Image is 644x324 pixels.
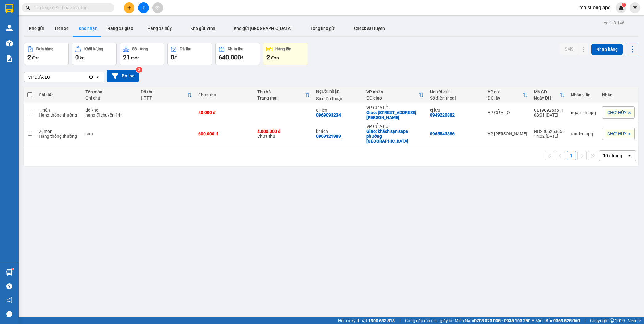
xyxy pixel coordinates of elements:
[399,317,400,324] span: |
[254,87,313,103] th: Toggle SortBy
[36,47,53,51] div: Đơn hàng
[132,47,148,51] div: Số lượng
[534,108,565,113] div: CL1909253511
[80,55,85,60] span: kg
[39,134,79,139] div: Hàng thông thường
[120,43,164,65] button: Số lượng21món
[607,131,626,137] span: CHỜ HỦY
[567,151,576,160] button: 1
[584,317,585,324] span: |
[630,2,640,13] button: caret-down
[354,26,385,31] span: Check sai tuyến
[623,3,625,7] span: 1
[610,318,614,323] span: copyright
[560,43,578,55] button: SMS
[534,96,560,100] div: Ngày ĐH
[27,54,31,61] span: 2
[174,55,177,60] span: đ
[366,105,424,110] div: VP CỬA LÒ
[198,92,251,97] div: Chưa thu
[138,87,195,103] th: Toggle SortBy
[488,96,523,100] div: ĐC lấy
[6,269,13,276] img: warehouse-icon
[198,110,251,115] div: 40.000 đ
[136,67,142,73] sup: 3
[534,129,565,134] div: NH2305253066
[627,153,632,158] svg: open
[85,113,134,117] div: hàng đi chuyến 14h
[228,47,243,51] div: Chưa thu
[215,43,260,65] button: Chưa thu640.000đ
[257,129,310,139] div: Chưa thu
[131,55,140,60] span: món
[316,113,341,117] div: 0969093234
[167,43,212,65] button: Đã thu0đ
[574,4,616,11] span: maisuong.apq
[488,89,523,94] div: VP gửi
[155,6,160,10] span: aim
[366,89,419,94] div: VP nhận
[74,21,102,36] button: Kho nhận
[485,87,531,103] th: Toggle SortBy
[141,96,187,100] div: HTTT
[6,25,13,31] img: warehouse-icon
[535,317,580,324] span: Miền Bắc
[95,75,100,80] svg: open
[241,55,243,60] span: đ
[275,47,291,51] div: Hàng tồn
[455,317,530,324] span: Miền Nam
[152,2,163,13] button: aim
[6,297,12,303] span: notification
[488,131,528,136] div: VP [PERSON_NAME]
[571,110,596,115] div: ngotrinh.apq
[49,21,74,36] button: Trên xe
[632,5,638,10] span: caret-down
[430,108,481,113] div: cj lưu
[316,108,360,113] div: c hiền
[6,311,12,317] span: message
[123,54,130,61] span: 21
[28,74,50,80] div: VP CỬA LÒ
[257,89,305,94] div: Thu hộ
[266,54,270,61] span: 2
[234,26,292,31] span: Kho gửi [GEOGRAPHIC_DATA]
[102,21,138,36] button: Hàng đã giao
[85,96,134,100] div: Ghi chú
[531,87,568,103] th: Toggle SortBy
[430,113,455,117] div: 0949220882
[138,2,149,13] button: file-add
[532,319,534,322] span: ⚪️
[534,89,560,94] div: Mã GD
[171,54,174,61] span: 0
[591,44,623,55] button: Nhập hàng
[198,131,251,136] div: 600.000 đ
[107,70,139,82] button: Bộ lọc
[604,19,625,26] div: ver 1.8.146
[488,110,528,115] div: VP CỬA LÒ
[368,318,395,323] strong: 1900 633 818
[602,92,635,97] div: Nhãn
[316,96,360,101] div: Số điện thoại
[85,89,134,94] div: Tên món
[32,55,40,60] span: đơn
[219,54,241,61] span: 640.000
[84,47,103,51] div: Khối lượng
[6,40,13,47] img: warehouse-icon
[571,131,596,136] div: tantien.apq
[6,55,13,62] img: solution-icon
[607,110,626,115] span: CHỜ HỦY
[85,131,134,136] div: sơn
[75,54,79,61] span: 0
[141,89,187,94] div: Đã thu
[363,87,427,103] th: Toggle SortBy
[571,92,596,97] div: Nhân viên
[39,113,79,117] div: Hàng thông thường
[141,6,146,10] span: file-add
[553,318,580,323] strong: 0369 525 060
[366,124,424,129] div: VP CỬA LÒ
[12,268,14,270] sup: 1
[147,26,172,31] span: Hàng đã hủy
[39,92,79,97] div: Chi tiết
[622,3,626,7] sup: 1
